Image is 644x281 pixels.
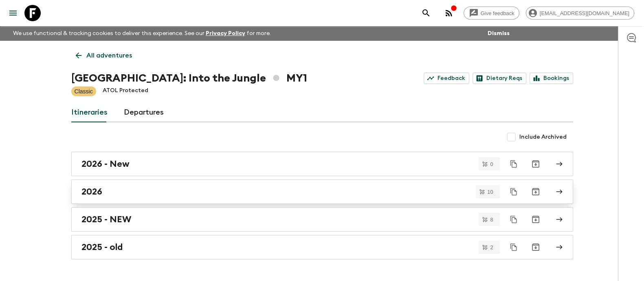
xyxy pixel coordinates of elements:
[81,214,131,225] h2: 2025 - NEW
[530,73,573,84] a: Bookings
[103,86,148,96] p: ATOL Protected
[482,189,498,195] span: 10
[506,212,521,227] button: Duplicate
[5,5,21,21] button: menu
[71,47,136,64] a: All adventures
[86,51,132,60] p: All adventures
[528,211,544,228] button: Archive
[526,7,634,20] div: [EMAIL_ADDRESS][DOMAIN_NAME]
[486,28,512,39] button: Dismiss
[424,73,469,84] a: Feedback
[81,186,102,197] h2: 2026
[464,7,519,20] a: Give feedback
[71,152,573,176] a: 2026 - New
[476,10,519,16] span: Give feedback
[528,239,544,255] button: Archive
[473,73,526,84] a: Dietary Reqs
[71,207,573,232] a: 2025 - NEW
[418,5,434,21] button: search adventures
[528,184,544,200] button: Archive
[75,87,93,95] p: Classic
[519,133,567,141] span: Include Archived
[535,10,634,16] span: [EMAIL_ADDRESS][DOMAIN_NAME]
[71,235,573,259] a: 2025 - old
[206,31,245,36] a: Privacy Policy
[506,240,521,254] button: Duplicate
[71,70,307,86] h1: [GEOGRAPHIC_DATA]: Into the Jungle MY1
[485,245,498,250] span: 2
[528,156,544,172] button: Archive
[81,242,123,252] h2: 2025 - old
[71,103,108,122] a: Itineraries
[506,157,521,171] button: Duplicate
[81,159,130,169] h2: 2026 - New
[485,217,498,222] span: 8
[71,179,573,204] a: 2026
[124,103,164,122] a: Departures
[506,184,521,199] button: Duplicate
[10,26,274,41] p: We use functional & tracking cookies to deliver this experience. See our for more.
[485,162,498,167] span: 0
